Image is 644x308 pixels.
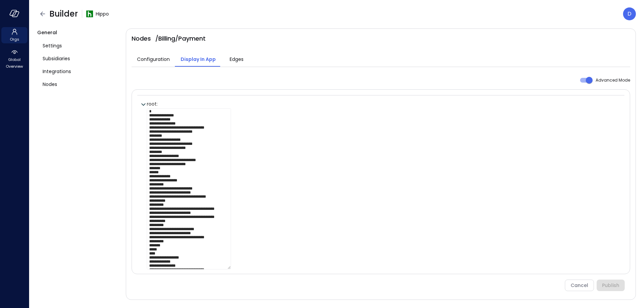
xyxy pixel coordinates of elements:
[43,81,57,88] span: Nodes
[1,27,27,43] div: Orgs
[10,36,19,43] span: Orgs
[86,10,93,17] img: ynjrjpaiymlkbkxtflmu
[181,56,216,63] span: Display In App
[43,68,71,75] span: Integrations
[596,77,630,83] span: Advanced Mode
[96,10,109,18] span: Hippo
[37,52,120,65] a: Subsidiaries
[147,101,158,107] span: root
[137,56,170,63] span: Configuration
[37,78,120,91] a: Nodes
[230,56,244,63] span: Edges
[627,10,631,18] p: D
[1,47,27,70] div: Global Overview
[37,29,57,36] span: General
[37,39,120,52] a: Settings
[157,101,158,107] span: :
[4,56,25,70] span: Global Overview
[132,34,206,43] span: Nodes / Billing / Payment
[43,42,62,49] span: Settings
[43,55,70,62] span: Subsidiaries
[49,8,78,19] span: Builder
[37,65,120,78] a: Integrations
[623,7,636,20] div: Dudu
